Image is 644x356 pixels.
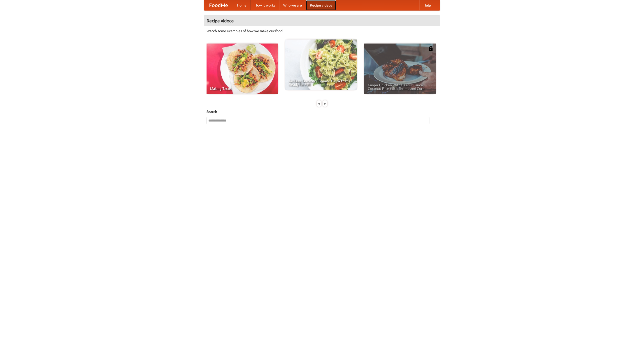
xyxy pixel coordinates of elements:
a: Recipe videos [306,0,336,10]
div: » [323,100,327,107]
span: Making Tacos [210,87,274,90]
p: Watch some examples of how we make our food! [207,28,437,33]
a: How it works [251,0,279,10]
a: FoodMe [204,0,233,10]
div: « [317,100,321,107]
span: An Easy, Summery Tomato Pasta That's Ready for Fall [289,79,353,86]
a: Who we are [279,0,306,10]
a: Making Tacos [207,44,278,94]
a: Home [233,0,251,10]
h5: Search [207,109,437,114]
a: Help [419,0,435,10]
a: An Easy, Summery Tomato Pasta That's Ready for Fall [285,39,357,90]
img: 483408.png [428,46,433,51]
h4: Recipe videos [204,16,440,26]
